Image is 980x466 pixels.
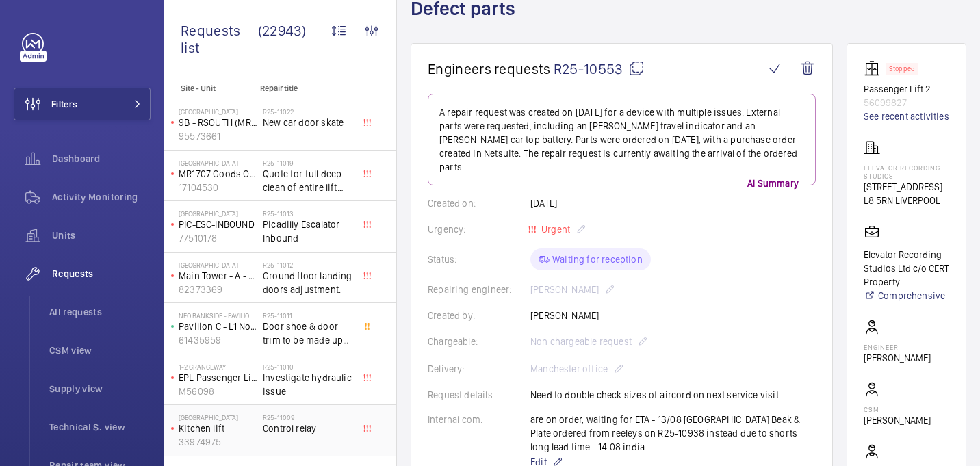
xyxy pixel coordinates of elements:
[864,405,931,413] p: CSM
[439,105,804,174] p: A repair request was created on [DATE] for a device with multiple issues. External parts were req...
[260,83,350,93] p: Repair title
[263,413,353,422] h2: R25-11009
[49,420,151,434] span: Technical S. view
[179,363,257,371] p: 1-2 Grangeway
[179,107,257,116] p: [GEOGRAPHIC_DATA]
[554,60,645,77] span: R25-10553
[49,382,151,396] span: Supply view
[864,194,949,207] p: L8 5RN LIVERPOOL
[179,413,257,422] p: [GEOGRAPHIC_DATA]
[179,435,257,449] p: 33974975
[263,269,353,296] span: Ground floor landing doors adjustment.
[263,159,353,167] h2: R25-11019
[263,116,353,129] span: New car door skate
[179,159,257,167] p: [GEOGRAPHIC_DATA]
[263,422,353,435] span: Control relay
[52,267,151,281] span: Requests
[179,269,257,283] p: Main Tower - A - TMG-L1
[179,261,257,269] p: [GEOGRAPHIC_DATA]
[181,22,258,56] span: Requests list
[864,109,949,123] a: See recent activities
[179,283,257,296] p: 82373369
[263,261,353,269] h2: R25-11012
[179,129,257,143] p: 95573661
[428,60,551,77] span: Engineers requests
[179,320,257,333] p: Pavilion C - L1 North FF - 299809014
[179,231,257,245] p: 77510178
[179,385,257,398] p: M56098
[742,177,804,190] p: AI Summary
[864,289,949,302] a: Comprehensive
[164,83,255,93] p: Site - Unit
[263,218,353,245] span: Picadilly Escalator Inbound
[179,167,257,181] p: MR1707 Goods Only Lift (2FLR)
[179,181,257,194] p: 17104530
[14,88,151,120] button: Filters
[52,229,151,242] span: Units
[864,96,949,109] p: 56099827
[179,422,257,435] p: Kitchen lift
[889,66,915,71] p: Stopped
[179,116,257,129] p: 9B - RSOUTH (MRL)
[864,60,886,77] img: elevator.svg
[52,190,151,204] span: Activity Monitoring
[49,305,151,319] span: All requests
[263,311,353,320] h2: R25-11011
[263,167,353,194] span: Quote for full deep clean of entire lift and shaft NOT A CLEANDOWN
[263,363,353,371] h2: R25-11010
[864,413,931,427] p: [PERSON_NAME]
[263,107,353,116] h2: R25-11022
[864,351,931,365] p: [PERSON_NAME]
[52,152,151,166] span: Dashboard
[179,311,257,320] p: Neo Bankside - Pavilion C
[864,180,949,194] p: [STREET_ADDRESS]
[49,344,151,357] span: CSM view
[179,218,257,231] p: PIC-ESC-INBOUND
[179,209,257,218] p: [GEOGRAPHIC_DATA]
[51,97,77,111] span: Filters
[263,320,353,347] span: Door shoe & door trim to be made up by [PERSON_NAME]
[179,333,257,347] p: 61435959
[864,82,949,96] p: Passenger Lift 2
[864,164,949,180] p: Elevator Recording Studios
[179,371,257,385] p: EPL Passenger Lift
[263,371,353,398] span: Investigate hydraulic issue
[864,248,949,289] p: Elevator Recording Studios Ltd c/o CERT Property
[864,343,931,351] p: Engineer
[263,209,353,218] h2: R25-11013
